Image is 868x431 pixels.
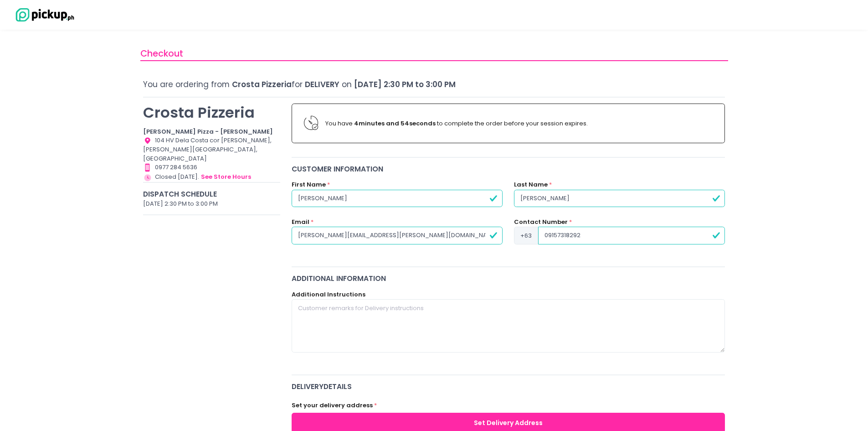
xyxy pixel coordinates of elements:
div: Additional Information [292,273,725,284]
div: 0977 284 5636 [143,163,280,172]
span: Delivery [305,79,339,90]
input: Contact Number [538,227,725,244]
label: Last Name [514,180,548,189]
input: Email [292,227,503,244]
button: see store hours [200,172,252,182]
span: Crosta Pizzeria [232,79,292,90]
img: logo [11,7,75,23]
div: Closed [DATE]. [143,172,280,182]
div: [DATE] 2:30 PM to 3:00 PM [143,199,280,208]
b: [PERSON_NAME] Pizza - [PERSON_NAME] [143,127,273,136]
div: 104 HV Dela Costa cor [PERSON_NAME], [PERSON_NAME][GEOGRAPHIC_DATA], [GEOGRAPHIC_DATA] [143,136,280,163]
b: 4 minutes and 54 seconds [354,119,436,128]
div: You are ordering from for on [143,79,725,90]
div: You have to complete the order before your session expires. [325,119,713,128]
span: +63 [514,227,538,244]
div: Customer Information [292,164,725,174]
div: Dispatch Schedule [143,189,280,199]
label: First Name [292,180,326,189]
span: [DATE] 2:30 PM to 3:00 PM [354,79,456,90]
p: Crosta Pizzeria [143,104,280,121]
label: Additional Instructions [292,290,365,299]
div: Checkout [140,47,728,61]
input: First Name [292,190,503,207]
input: Last Name [514,190,725,207]
label: Email [292,218,309,227]
span: delivery Details [292,381,725,392]
label: Set your delivery address [292,401,373,410]
label: Contact Number [514,218,568,227]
